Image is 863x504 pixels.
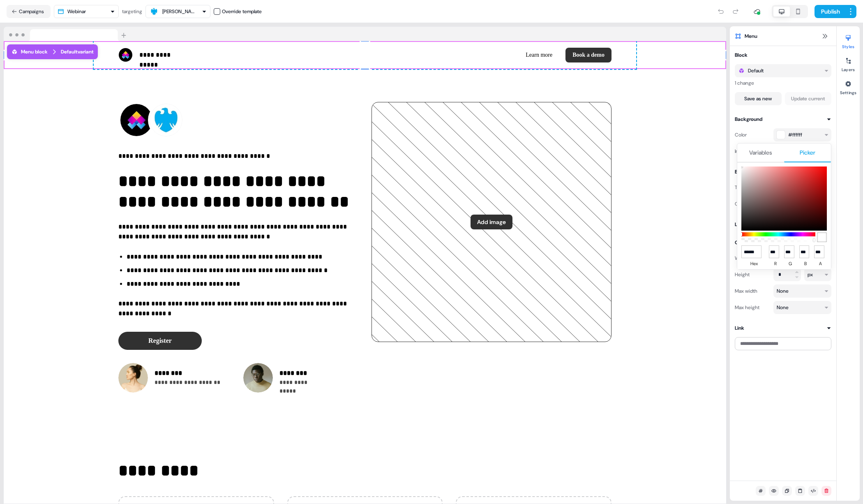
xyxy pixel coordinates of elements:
[741,258,766,269] label: hex
[749,148,772,157] span: Variables
[769,258,782,269] label: r
[784,258,797,269] label: g
[799,258,812,269] label: b
[800,148,815,157] span: Picker
[814,258,827,269] label: a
